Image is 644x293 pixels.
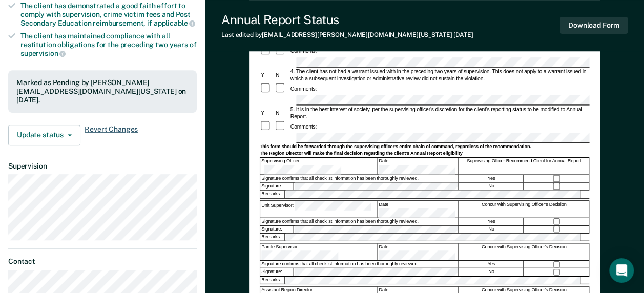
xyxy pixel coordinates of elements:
[274,72,289,79] div: N
[459,268,524,276] div: No
[560,17,628,34] button: Download Form
[289,85,318,92] div: Comments:
[289,68,589,82] div: 4. The client has not had a warrant issued with in the preceding two years of supervision. This d...
[8,257,197,266] dt: Contact
[459,158,589,174] div: Supervising Officer Recommend Client for Annual Report
[378,201,459,217] div: Date:
[260,191,285,198] div: Remarks:
[459,226,524,233] div: No
[259,144,589,150] div: This form should be forwarded through the supervising officer's entire chain of command, regardle...
[378,244,459,260] div: Date:
[459,261,524,268] div: Yes
[8,125,80,145] button: Update status
[260,158,377,174] div: Supervising Officer:
[221,12,473,27] div: Annual Report Status
[260,218,459,225] div: Signature confirms that all checklist information has been thoroughly reviewed.
[8,162,197,171] dt: Supervision
[20,2,197,28] div: The client has demonstrated a good faith effort to comply with supervision, crime victim fees and...
[289,106,589,120] div: 5. It is in the best interest of society, per the supervising officer's discretion for the client...
[289,123,318,130] div: Comments:
[459,183,524,190] div: No
[459,175,524,182] div: Yes
[260,201,377,217] div: Unit Supervisor:
[260,234,285,241] div: Remarks:
[259,72,274,79] div: Y
[221,31,473,38] div: Last edited by [EMAIL_ADDRESS][PERSON_NAME][DOMAIN_NAME][US_STATE]
[259,151,589,157] div: The Region Director will make the final decision regarding the client's Annual Report eligibility
[85,125,138,145] span: Revert Changes
[260,261,459,268] div: Signature confirms that all checklist information has been thoroughly reviewed.
[453,31,473,38] span: [DATE]
[378,158,459,174] div: Date:
[16,78,189,104] div: Marked as Pending by [PERSON_NAME][EMAIL_ADDRESS][DOMAIN_NAME][US_STATE] on [DATE].
[260,277,285,284] div: Remarks:
[260,268,294,276] div: Signature:
[260,183,294,190] div: Signature:
[260,175,459,182] div: Signature confirms that all checklist information has been thoroughly reviewed.
[459,218,524,225] div: Yes
[260,244,377,260] div: Parole Supervisor:
[259,110,274,117] div: Y
[154,19,195,27] span: applicable
[20,49,66,57] span: supervision
[609,258,634,283] div: Open Intercom Messenger
[20,32,197,58] div: The client has maintained compliance with all restitution obligations for the preceding two years of
[459,201,589,217] div: Concur with Supervising Officer's Decision
[459,244,589,260] div: Concur with Supervising Officer's Decision
[260,226,294,233] div: Signature:
[274,110,289,117] div: N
